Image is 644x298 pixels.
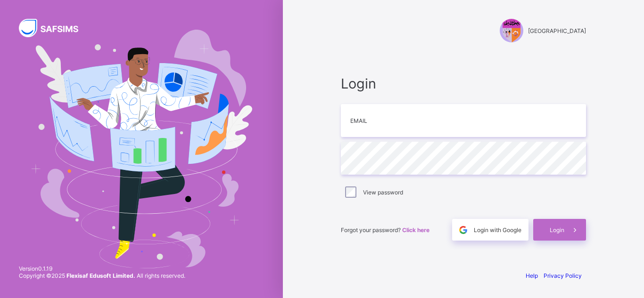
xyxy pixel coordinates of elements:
span: Login [341,75,586,92]
a: Privacy Policy [544,272,582,279]
span: Login [550,226,564,234]
strong: Flexisaf Edusoft Limited. [66,272,135,279]
span: Copyright © 2025 All rights reserved. [19,272,185,279]
span: [GEOGRAPHIC_DATA] [528,27,586,34]
a: Help [526,272,538,279]
img: google.396cfc9801f0270233282035f929180a.svg [458,225,469,235]
label: View password [363,189,403,196]
img: Hero Image [31,30,253,268]
a: Click here [402,226,429,234]
span: Forgot your password? [341,226,429,234]
span: Login with Google [474,226,521,234]
span: Version 0.1.19 [19,265,185,272]
img: SAFSIMS Logo [19,19,90,37]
